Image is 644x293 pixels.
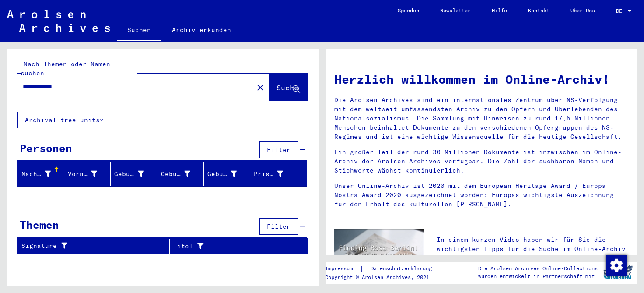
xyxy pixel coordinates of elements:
[252,78,269,96] button: Clear
[364,264,442,273] a: Datenschutzerklärung
[334,148,629,175] p: Ein großer Teil der rund 30 Millionen Dokumente ist inzwischen im Online-Archiv der Arolsen Archi...
[478,272,598,280] p: wurden entwickelt in Partnerschaft mit
[204,162,250,186] mat-header-cell: Geburtsdatum
[173,242,286,251] div: Titel
[21,169,51,179] div: Nachname
[325,264,360,273] a: Impressum
[173,239,297,253] div: Titel
[17,112,110,128] button: Archival tree units
[111,162,157,186] mat-header-cell: Geburtsname
[325,273,442,281] p: Copyright © Arolsen Archives, 2021
[267,222,290,230] span: Filter
[161,167,203,181] div: Geburt‏
[21,60,110,77] mat-label: Nach Themen oder Namen suchen
[20,140,72,156] div: Personen
[437,235,629,263] p: In einem kurzen Video haben wir für Sie die wichtigsten Tipps für die Suche im Online-Archiv zusa...
[254,169,283,179] div: Prisoner #
[207,169,237,179] div: Geburtsdatum
[68,169,97,179] div: Vorname
[334,95,629,141] p: Die Arolsen Archives sind ein internationales Zentrum über NS-Verfolgung mit dem weltweit umfasse...
[207,167,250,181] div: Geburtsdatum
[259,141,298,158] button: Filter
[21,241,158,251] div: Signature
[276,83,298,92] span: Suche
[21,239,169,253] div: Signature
[602,261,634,283] img: yv_logo.png
[334,181,629,209] p: Unser Online-Archiv ist 2020 mit dem European Heritage Award / Europa Nostra Award 2020 ausgezeic...
[254,167,296,181] div: Prisoner #
[21,167,64,181] div: Nachname
[478,265,598,272] p: Die Arolsen Archives Online-Collections
[117,19,161,42] a: Suchen
[114,169,143,179] div: Geburtsname
[157,162,204,186] mat-header-cell: Geburt‏
[606,255,627,276] img: Zustimmung ändern
[269,74,308,101] button: Suche
[334,229,423,278] img: video.jpg
[161,19,241,40] a: Archiv erkunden
[7,10,110,32] img: Arolsen_neg.svg
[255,82,266,93] mat-icon: close
[616,8,626,14] span: DE
[64,162,111,186] mat-header-cell: Vorname
[68,167,110,181] div: Vorname
[267,146,290,154] span: Filter
[18,162,64,186] mat-header-cell: Nachname
[250,162,307,186] mat-header-cell: Prisoner #
[334,70,629,88] h1: Herzlich willkommen im Online-Archiv!
[259,218,298,235] button: Filter
[605,254,626,275] div: Zustimmung ändern
[114,167,157,181] div: Geburtsname
[161,169,190,179] div: Geburt‏
[325,264,442,273] div: |
[20,217,59,233] div: Themen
